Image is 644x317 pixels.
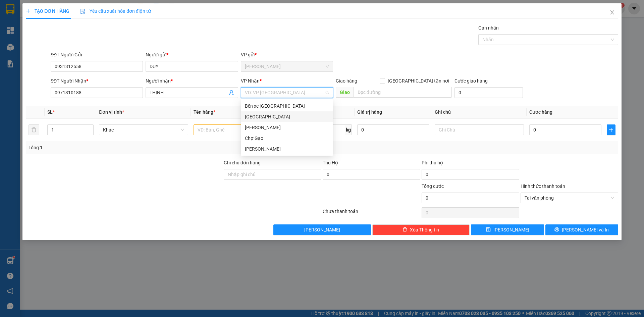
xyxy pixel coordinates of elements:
[241,122,333,133] div: Cao Tốc
[80,8,151,14] span: Yêu cầu xuất hóa đơn điện tử
[402,227,407,232] span: delete
[31,32,122,44] text: CTTLT1408250012
[241,78,260,84] span: VP Nhận
[354,87,452,98] input: Dọc đường
[545,224,618,235] button: printer[PERSON_NAME] và In
[245,135,329,142] div: Chợ Gạo
[432,106,527,119] th: Ghi chú
[422,159,519,169] div: Phí thu hộ
[493,226,529,233] span: [PERSON_NAME]
[478,25,499,31] label: Gán nhãn
[562,226,609,233] span: [PERSON_NAME] và In
[273,224,371,235] button: [PERSON_NAME]
[29,124,39,135] button: delete
[607,127,615,133] span: plus
[322,208,421,219] div: Chưa thanh toán
[103,125,184,135] span: Khác
[471,224,544,235] button: save[PERSON_NAME]
[194,124,283,135] input: VD: Bàn, Ghế
[241,101,333,111] div: Bến xe Tiền Giang
[357,109,382,115] span: Giá trị hàng
[609,10,615,15] span: close
[554,227,559,232] span: printer
[245,113,329,120] div: [GEOGRAPHIC_DATA]
[521,183,565,189] label: Hình thức thanh toán
[29,144,249,151] div: Tổng: 1
[454,78,488,84] label: Cước giao hàng
[241,133,333,144] div: Chợ Gạo
[529,109,552,115] span: Cước hàng
[26,9,31,13] span: plus
[323,160,338,165] span: Thu Hộ
[80,9,86,14] img: icon
[47,109,53,115] span: SL
[224,160,261,165] label: Ghi chú đơn hàng
[51,51,143,58] div: SĐT Người Gửi
[525,193,614,203] span: Tại văn phòng
[194,109,215,115] span: Tên hàng
[146,77,238,85] div: Người nhận
[245,124,329,131] div: [PERSON_NAME]
[99,109,124,115] span: Đơn vị tính
[372,224,470,235] button: deleteXóa Thông tin
[454,87,523,98] input: Cước giao hàng
[304,226,340,233] span: [PERSON_NAME]
[345,124,352,135] span: kg
[435,124,524,135] input: Ghi Chú
[224,169,321,180] input: Ghi chú đơn hàng
[245,102,329,110] div: Bến xe [GEOGRAPHIC_DATA]
[4,48,149,66] div: [PERSON_NAME]
[229,90,234,95] span: user-add
[385,77,452,85] span: [GEOGRAPHIC_DATA] tận nơi
[607,124,615,135] button: plus
[26,8,69,14] span: TẠO ĐƠN HÀNG
[336,78,357,84] span: Giao hàng
[422,183,444,189] span: Tổng cước
[241,111,333,122] div: Sài Gòn
[51,77,143,85] div: SĐT Người Nhận
[336,87,354,98] span: Giao
[245,145,329,153] div: [PERSON_NAME]
[241,51,333,58] div: VP gửi
[241,144,333,154] div: Nguyễn Văn Nguyễn
[357,124,429,135] input: 0
[146,51,238,58] div: Người gửi
[245,61,329,71] span: Cao Tốc
[410,226,439,233] span: Xóa Thông tin
[603,3,622,22] button: Close
[486,227,491,232] span: save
